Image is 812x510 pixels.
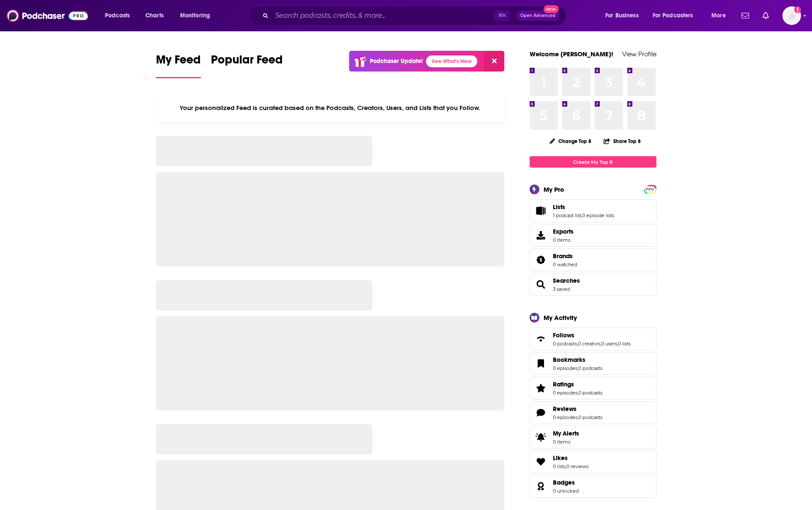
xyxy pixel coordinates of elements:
[622,50,656,58] a: View Profile
[553,212,581,218] a: 1 podcast list
[566,463,566,469] span: ,
[553,463,566,469] a: 0 lists
[653,10,693,22] span: For Podcasters
[533,358,550,369] a: Bookmarks
[544,5,559,13] span: New
[553,414,577,420] a: 0 episodes
[533,431,550,443] span: My Alerts
[553,380,602,388] a: Ratings
[782,6,801,25] button: Show profile menu
[577,365,578,371] span: ,
[544,185,564,193] div: My Pro
[577,341,578,347] span: ,
[145,10,164,22] span: Charts
[553,430,579,437] span: My Alerts
[578,414,602,420] a: 0 podcasts
[711,10,726,22] span: More
[530,156,656,168] a: Create My Top 8
[140,9,169,22] a: Charts
[530,199,656,222] span: Lists
[533,407,550,419] a: Reviews
[617,341,618,347] span: ,
[553,237,574,243] span: 0 items
[553,454,588,462] a: Likes
[553,341,577,347] a: 0 podcasts
[603,133,641,149] button: Share Top 8
[782,6,801,25] span: Logged in as danikarchmer
[517,11,559,21] button: Open AdvancedNew
[156,52,201,78] a: My Feed
[530,273,656,296] span: Searches
[553,439,579,445] span: 0 items
[544,314,577,322] div: My Activity
[426,55,477,67] a: See What's New
[553,405,577,413] span: Reviews
[530,401,656,424] span: Reviews
[99,9,141,22] button: open menu
[553,277,580,284] a: Searches
[530,377,656,400] span: Ratings
[601,341,617,347] a: 0 users
[156,94,505,122] div: Your personalized Feed is curated based on the Podcasts, Creators, Users, and Lists that you Follow.
[553,203,565,211] span: Lists
[794,6,801,13] svg: Add a profile image
[577,414,578,420] span: ,
[533,278,550,290] a: Searches
[530,248,656,271] span: Brands
[533,333,550,345] a: Follows
[211,52,283,78] a: Popular Feed
[533,480,550,492] a: Badges
[599,9,649,22] button: open menu
[494,10,510,21] span: ⌘ K
[553,228,574,235] span: Exports
[530,50,613,58] a: Welcome [PERSON_NAME]!
[553,380,574,388] span: Ratings
[553,365,577,371] a: 0 episodes
[553,286,570,292] a: 3 saved
[272,9,494,22] input: Search podcasts, credits, & more...
[553,252,577,260] a: Brands
[530,475,656,498] span: Badges
[257,6,574,25] div: Search podcasts, credits, & more...
[553,405,602,413] a: Reviews
[553,203,614,211] a: Lists
[180,10,210,22] span: Monitoring
[738,8,752,23] a: Show notifications dropdown
[553,454,568,462] span: Likes
[553,479,575,486] span: Badges
[530,224,656,247] a: Exports
[530,426,656,449] a: My Alerts
[577,390,578,396] span: ,
[645,186,655,193] span: PRO
[553,331,631,339] a: Follows
[533,254,550,266] a: Brands
[174,9,221,22] button: open menu
[530,450,656,473] span: Likes
[370,58,423,65] p: Podchaser Update!
[645,186,655,192] a: PRO
[581,212,582,218] span: ,
[7,8,88,24] img: Podchaser - Follow, Share and Rate Podcasts
[553,262,577,267] a: 0 watched
[647,9,705,22] button: open menu
[578,341,600,347] a: 0 creators
[759,8,772,23] a: Show notifications dropdown
[605,10,639,22] span: For Business
[533,456,550,468] a: Likes
[553,479,579,486] a: Badges
[533,205,550,217] a: Lists
[553,356,585,364] span: Bookmarks
[618,341,631,347] a: 0 lists
[533,382,550,394] a: Ratings
[544,136,597,146] button: Change Top 8
[520,14,555,18] span: Open Advanced
[566,463,588,469] a: 0 reviews
[530,328,656,350] span: Follows
[582,212,614,218] a: 0 episode lists
[211,52,283,72] span: Popular Feed
[553,390,577,396] a: 0 episodes
[553,488,579,494] a: 0 unlocked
